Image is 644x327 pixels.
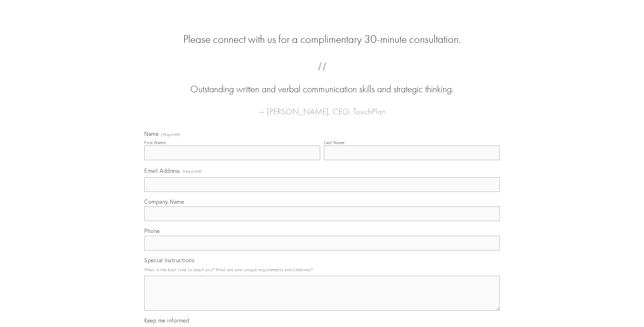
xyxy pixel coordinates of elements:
span: Keep me informed [144,317,189,324]
figcaption: — [PERSON_NAME], CEO, TouchPlan [155,96,489,118]
h2: Please connect with us for a complimentary 30-minute consultation. [144,33,500,46]
p: What is the best time to reach you? What are your unique requirements and timelines? [144,265,500,274]
div: First Name [144,140,166,145]
span: (required) [161,132,181,137]
span: (required) [183,166,202,176]
span: Special Instructions [144,257,194,264]
span: Company Name [144,198,184,205]
blockquote: Outstanding written and verbal communication skills and strategic thinking. [155,69,489,96]
span: Phone [144,227,160,234]
span: Email Address [144,167,180,174]
span: “ [155,69,489,83]
div: Last Name [324,140,345,145]
span: Name [144,130,159,137]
